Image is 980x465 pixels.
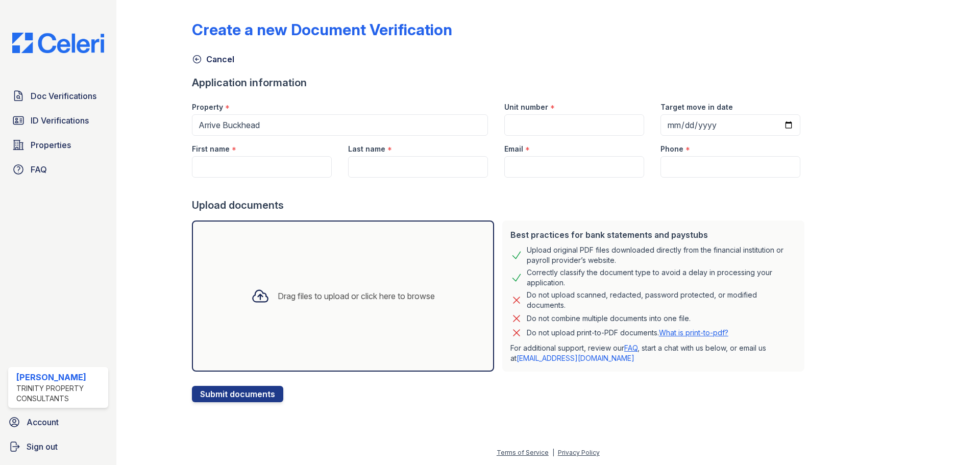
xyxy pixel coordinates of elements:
div: | [552,449,554,456]
div: Application information [192,76,808,90]
div: Do not upload scanned, redacted, password protected, or modified documents. [527,290,796,310]
span: Properties [31,139,71,151]
div: Do not combine multiple documents into one file. [527,312,691,325]
label: Target move in date [660,102,733,112]
a: Privacy Policy [558,449,600,456]
a: Cancel [192,53,234,65]
span: Account [27,416,59,428]
p: For additional support, review our , start a chat with us below, or email us at [510,343,796,363]
div: Upload original PDF files downloaded directly from the financial institution or payroll provider’... [527,245,796,265]
div: Trinity Property Consultants [16,383,104,404]
a: Properties [8,135,108,155]
div: Upload documents [192,198,808,212]
button: Submit documents [192,386,283,402]
span: FAQ [31,163,47,176]
img: CE_Logo_Blue-a8612792a0a2168367f1c8372b55b34899dd931a85d93a1a3d3e32e68fde9ad4.png [4,33,112,53]
a: [EMAIL_ADDRESS][DOMAIN_NAME] [517,354,634,362]
label: Phone [660,144,683,154]
a: FAQ [8,159,108,180]
label: Property [192,102,223,112]
div: Correctly classify the document type to avoid a delay in processing your application. [527,267,796,288]
label: Last name [348,144,385,154]
a: Doc Verifications [8,86,108,106]
div: Create a new Document Verification [192,20,452,39]
span: Doc Verifications [31,90,96,102]
label: Unit number [504,102,548,112]
label: Email [504,144,523,154]
label: First name [192,144,230,154]
div: Best practices for bank statements and paystubs [510,229,796,241]
span: ID Verifications [31,114,89,127]
span: Sign out [27,440,58,453]
a: ID Verifications [8,110,108,131]
a: FAQ [624,344,638,352]
div: Drag files to upload or click here to browse [278,290,435,302]
p: Do not upload print-to-PDF documents. [527,328,728,338]
div: [PERSON_NAME] [16,371,104,383]
a: Account [4,412,112,432]
a: Sign out [4,436,112,457]
a: What is print-to-pdf? [659,328,728,337]
a: Terms of Service [497,449,549,456]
